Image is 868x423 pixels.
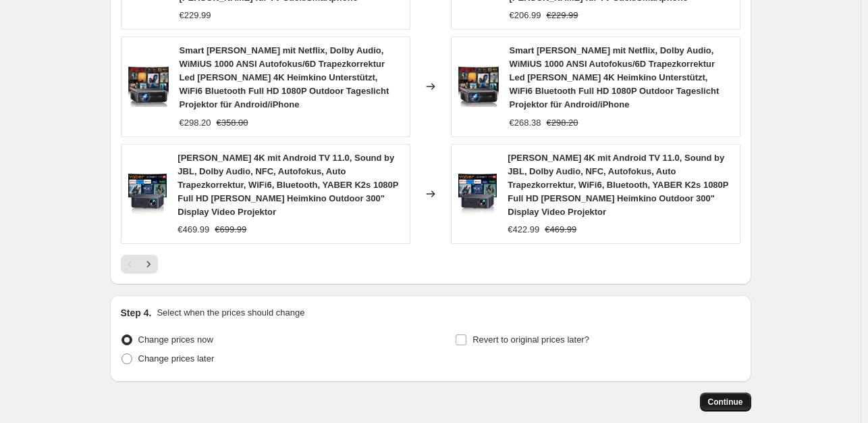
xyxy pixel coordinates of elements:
[510,116,541,130] div: €268.38
[547,9,578,22] strike: €229.99
[545,223,576,237] strike: €469.99
[510,9,541,22] div: €206.99
[138,334,213,345] span: Change prices now
[708,397,743,407] span: Continue
[508,153,728,217] span: [PERSON_NAME] 4K mit Android TV 11.0, Sound by JBL, Dolby Audio, NFC, Autofokus, Auto Trapezkorre...
[180,45,389,109] span: Smart [PERSON_NAME] mit Netflix, Dolby Audio, WiMiUS 1000 ANSI Autofokus/6D Trapezkorrektur Led [...
[139,255,158,274] button: Next
[510,45,720,109] span: Smart [PERSON_NAME] mit Netflix, Dolby Audio, WiMiUS 1000 ANSI Autofokus/6D Trapezkorrektur Led [...
[217,116,248,130] strike: €358.00
[128,66,169,107] img: 81lOCaZ-4JL_80x.jpg
[547,116,578,130] strike: €298.20
[121,306,152,320] h2: Step 4.
[458,66,499,107] img: 81lOCaZ-4JL_80x.jpg
[157,306,304,320] p: Select when the prices should change
[472,334,589,345] span: Revert to original prices later?
[128,174,167,214] img: 714dLRZRC3L_80x.jpg
[178,153,398,217] span: [PERSON_NAME] 4K mit Android TV 11.0, Sound by JBL, Dolby Audio, NFC, Autofokus, Auto Trapezkorre...
[180,9,211,22] div: €229.99
[180,116,211,130] div: €298.20
[458,174,497,214] img: 714dLRZRC3L_80x.jpg
[138,353,215,364] span: Change prices later
[178,223,209,237] div: €469.99
[215,223,246,237] strike: €699.99
[121,255,158,274] nav: Pagination
[700,393,751,412] button: Continue
[508,223,539,237] div: €422.99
